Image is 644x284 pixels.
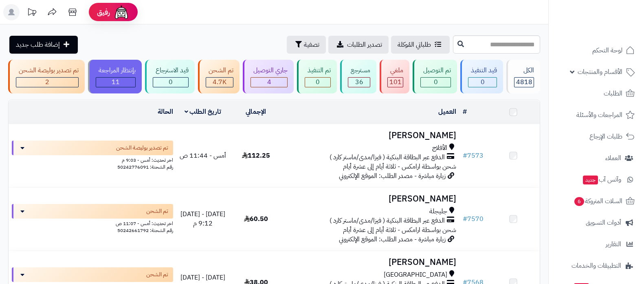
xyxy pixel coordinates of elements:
span: الدفع عبر البطاقة البنكية ( فيزا/مدى/ماستر كارد ) [330,153,445,162]
span: 6 [574,197,584,206]
span: 112.25 [242,151,270,160]
img: ai-face.png [113,4,130,20]
span: 2 [45,77,49,87]
span: المراجعات والأسئلة [576,109,622,121]
span: 11 [112,77,120,87]
span: أمس - 11:44 ص [180,151,226,160]
a: التقارير [554,234,639,254]
span: جديد [583,176,598,184]
span: 0 [434,77,438,87]
a: #7573 [463,151,484,160]
div: 0 [468,78,497,87]
span: الأفلاج [432,143,447,153]
div: تم التنفيذ [305,66,331,75]
a: تم تصدير بوليصة الشحن 2 [7,60,86,93]
span: تم تصدير بوليصة الشحن [116,144,168,152]
a: بإنتظار المراجعة 11 [86,60,143,93]
span: 0 [169,77,173,87]
span: إضافة طلب جديد [16,40,60,50]
div: تم التوصيل [420,66,451,75]
a: ملغي 101 [378,60,411,93]
a: قيد التنفيذ 0 [459,60,505,93]
button: تصفية [287,36,326,54]
span: الدفع عبر البطاقة البنكية ( فيزا/مدى/ماستر كارد ) [330,216,445,225]
span: [GEOGRAPHIC_DATA] [384,270,447,280]
div: بإنتظار المراجعة [96,66,136,75]
div: 2 [16,78,78,87]
a: أدوات التسويق [554,213,639,232]
span: لوحة التحكم [592,45,622,56]
div: 0 [153,78,188,87]
div: 11 [96,78,135,87]
div: 4663 [206,78,233,87]
span: التطبيقات والخدمات [571,260,621,271]
span: التقارير [606,238,621,250]
a: طلبات الإرجاع [554,127,639,146]
a: الكل4818 [505,60,542,93]
span: زيارة مباشرة - مصدر الطلب: الموقع الإلكتروني [339,171,446,181]
div: تم الشحن [206,66,233,75]
div: مسترجع [348,66,370,75]
span: 60.50 [244,214,268,224]
span: زيارة مباشرة - مصدر الطلب: الموقع الإلكتروني [339,234,446,244]
a: المراجعات والأسئلة [554,105,639,125]
a: وآتس آبجديد [554,170,639,189]
a: تم التوصيل 0 [411,60,459,93]
span: [DATE] - [DATE] 9:12 م [180,209,225,228]
div: 36 [348,78,370,87]
div: اخر تحديث: أمس - 11:07 ص [12,219,173,227]
a: تحديثات المنصة [22,4,42,22]
h3: [PERSON_NAME] [286,258,456,267]
a: العملاء [554,148,639,168]
span: 36 [355,77,363,87]
div: جاري التوصيل [251,66,288,75]
div: ملغي [387,66,403,75]
span: السلات المتروكة [574,195,622,207]
span: تم الشحن [146,207,168,215]
a: #7570 [463,214,484,224]
a: # [463,107,467,117]
span: # [463,214,467,224]
span: # [463,151,467,160]
span: طلباتي المُوكلة [398,40,431,50]
a: العميل [438,107,456,117]
a: إضافة طلب جديد [9,36,78,54]
span: 0 [481,77,485,87]
div: 0 [305,78,330,87]
div: تم تصدير بوليصة الشحن [16,66,79,75]
div: قيد الاسترجاع [153,66,189,75]
a: السلات المتروكة6 [554,191,639,211]
span: 4 [267,77,271,87]
span: شحن بواسطة ارامكس - ثلاثة أيام إلى عشرة أيام [343,162,456,171]
div: 4 [251,78,287,87]
a: تصدير الطلبات [328,36,389,54]
span: الطلبات [604,88,622,99]
div: 101 [388,78,403,87]
span: طلبات الإرجاع [589,131,622,142]
span: وآتس آب [582,174,621,185]
a: الإجمالي [246,107,266,117]
a: مسترجع 36 [338,60,378,93]
a: تم الشحن 4.7K [196,60,241,93]
span: أدوات التسويق [586,217,621,228]
span: رفيق [97,7,110,17]
span: 0 [316,77,320,87]
div: الكل [514,66,534,75]
div: قيد التنفيذ [468,66,497,75]
div: 0 [421,78,451,87]
span: 4.7K [213,77,226,87]
h3: [PERSON_NAME] [286,131,456,140]
a: قيد الاسترجاع 0 [143,60,196,93]
span: رقم الشحنة: 50242661792 [117,227,173,234]
a: الطلبات [554,84,639,103]
a: الحالة [158,107,173,117]
span: شحن بواسطة ارامكس - ثلاثة أيام إلى عشرة أيام [343,225,456,235]
span: جليجلة [429,207,447,216]
a: التطبيقات والخدمات [554,256,639,275]
img: logo-2.png [589,19,636,36]
h3: [PERSON_NAME] [286,194,456,204]
span: 4818 [516,77,532,87]
a: طلباتي المُوكلة [391,36,450,54]
a: جاري التوصيل 4 [241,60,295,93]
span: تصدير الطلبات [347,40,382,50]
